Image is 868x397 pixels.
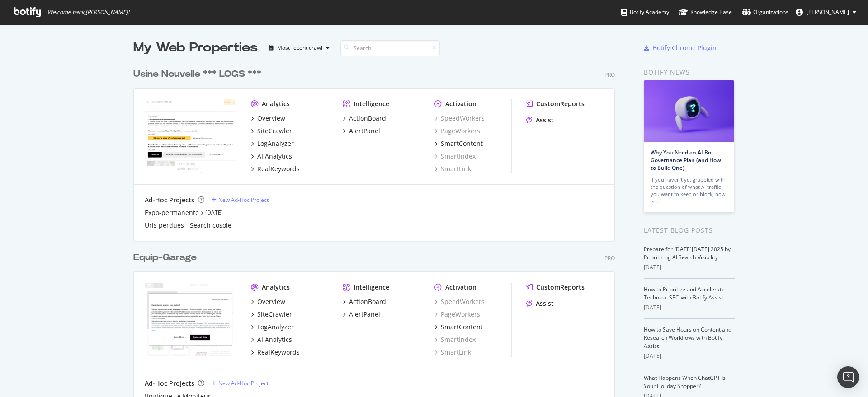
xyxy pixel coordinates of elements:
a: Botify Chrome Plugin [644,43,717,52]
div: AI Analytics [257,152,292,161]
div: Ad-Hoc Projects [145,379,194,388]
div: LogAnalyzer [257,139,294,148]
span: Sabrina Baco [807,8,849,16]
a: SmartLink [434,348,471,357]
img: usinenouvelle.com [145,99,236,173]
img: www.equip-garage.fr [145,283,236,356]
a: Why You Need an AI Bot Governance Plan (and How to Build One) [651,149,721,172]
div: AlertPanel [349,126,380,135]
div: My Web Properties [133,39,258,57]
button: [PERSON_NAME] [788,5,863,19]
div: [DATE] [644,263,735,271]
a: PageWorkers [434,310,480,319]
a: What Happens When ChatGPT Is Your Holiday Shopper? [644,374,726,390]
div: ActionBoard [349,297,386,306]
div: Most recent crawl [277,45,322,51]
a: ActionBoard [343,114,386,123]
div: Assist [536,299,554,308]
div: Ad-Hoc Projects [145,196,194,205]
a: AI Analytics [251,152,292,161]
a: LogAnalyzer [251,139,294,148]
div: Activation [445,99,476,108]
a: New Ad-Hoc Project [212,379,269,387]
a: ActionBoard [343,297,386,306]
div: AI Analytics [257,335,292,344]
button: Most recent crawl [265,41,333,55]
div: SmartContent [441,322,483,332]
img: Why You Need an AI Bot Governance Plan (and How to Build One) [644,80,734,142]
div: Pro [604,71,615,79]
a: SmartIndex [434,152,476,161]
div: ActionBoard [349,114,386,123]
div: If you haven’t yet grappled with the question of what AI traffic you want to keep or block, now is… [651,176,727,205]
div: LogAnalyzer [257,322,294,332]
div: Assist [536,116,554,125]
div: AlertPanel [349,310,380,319]
div: Intelligence [354,99,389,108]
a: SiteCrawler [251,126,292,135]
div: Overview [257,297,285,306]
a: LogAnalyzer [251,322,294,332]
input: Search [340,40,440,56]
a: Overview [251,114,285,123]
div: Botify news [644,67,735,77]
a: AlertPanel [343,126,380,135]
a: How to Prioritize and Accelerate Technical SEO with Botify Assist [644,285,725,301]
a: Assist [526,116,554,125]
span: Welcome back, [PERSON_NAME] ! [47,9,129,16]
div: RealKeywords [257,348,300,357]
a: Overview [251,297,285,306]
div: Analytics [262,99,290,108]
div: Knowledge Base [679,8,732,17]
div: [DATE] [644,352,735,360]
div: Intelligence [354,283,389,292]
div: Pro [604,254,615,262]
div: CustomReports [536,283,585,292]
a: SmartContent [434,139,483,148]
div: Botify Chrome Plugin [653,43,717,52]
a: Assist [526,299,554,308]
a: [DATE] [205,209,223,216]
div: SiteCrawler [257,126,292,135]
div: Latest Blog Posts [644,225,735,235]
div: RealKeywords [257,164,300,173]
a: New Ad-Hoc Project [212,196,269,204]
a: AI Analytics [251,335,292,344]
div: Botify Academy [621,8,669,17]
a: Equip-Garage [133,251,200,264]
a: CustomReports [526,99,585,108]
a: Urls perdues - Search cosole [145,221,231,230]
a: How to Save Hours on Content and Research Workflows with Botify Assist [644,326,731,350]
a: CustomReports [526,283,585,292]
a: AlertPanel [343,310,380,319]
div: SmartContent [441,139,483,148]
a: Expo-permanente [145,208,199,217]
div: Organizations [742,8,788,17]
a: RealKeywords [251,164,300,173]
div: Activation [445,283,476,292]
div: Analytics [262,283,290,292]
a: Prepare for [DATE][DATE] 2025 by Prioritizing AI Search Visibility [644,245,731,261]
div: Equip-Garage [133,251,197,264]
a: RealKeywords [251,348,300,357]
a: SmartContent [434,322,483,332]
a: SmartIndex [434,335,476,344]
a: SmartLink [434,164,471,173]
div: CustomReports [536,99,585,108]
a: PageWorkers [434,126,480,135]
div: Overview [257,114,285,123]
div: SiteCrawler [257,310,292,319]
a: SpeedWorkers [434,297,485,306]
div: New Ad-Hoc Project [218,379,269,387]
a: SpeedWorkers [434,114,485,123]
